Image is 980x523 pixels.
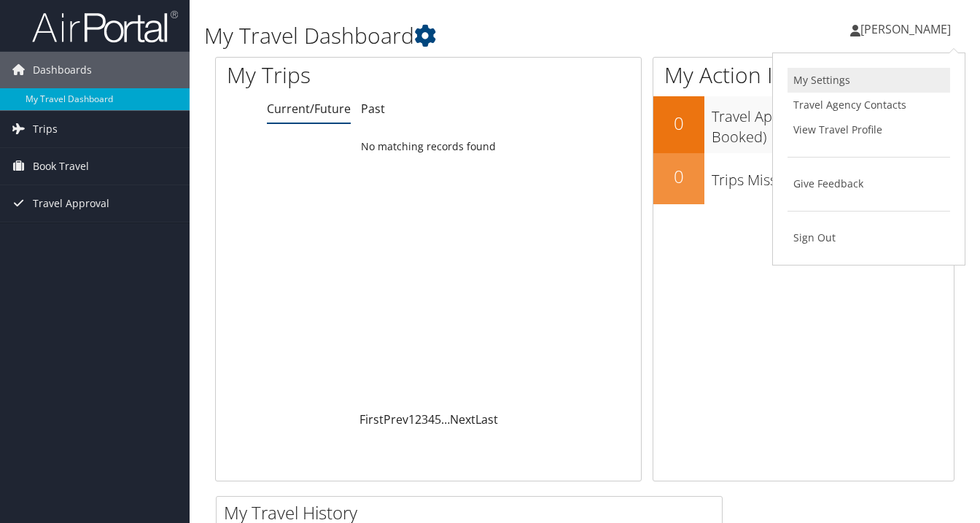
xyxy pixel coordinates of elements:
[384,411,408,427] a: Prev
[33,148,89,185] span: Book Travel
[421,411,428,427] a: 3
[787,117,950,142] a: View Travel Profile
[850,7,965,51] a: [PERSON_NAME]
[32,9,178,44] img: airportal-logo.png
[653,111,704,136] h2: 0
[435,411,441,427] a: 5
[787,225,950,250] a: Sign Out
[361,101,385,117] a: Past
[428,411,435,427] a: 4
[359,411,384,427] a: First
[860,21,951,37] span: [PERSON_NAME]
[475,411,498,427] a: Last
[787,93,950,117] a: Travel Agency Contacts
[408,411,415,427] a: 1
[216,133,641,160] td: No matching records found
[712,99,954,147] h3: Travel Approvals Pending (Advisor Booked)
[204,20,712,51] h1: My Travel Dashboard
[450,411,475,427] a: Next
[267,101,351,117] a: Current/Future
[33,52,92,88] span: Dashboards
[415,411,421,427] a: 2
[33,185,109,222] span: Travel Approval
[653,96,954,152] a: 0Travel Approvals Pending (Advisor Booked)
[441,411,450,427] span: …
[787,68,950,93] a: My Settings
[653,164,704,189] h2: 0
[227,60,453,90] h1: My Trips
[653,153,954,204] a: 0Trips Missing Hotels
[787,171,950,196] a: Give Feedback
[33,111,58,147] span: Trips
[712,163,954,190] h3: Trips Missing Hotels
[653,60,954,90] h1: My Action Items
